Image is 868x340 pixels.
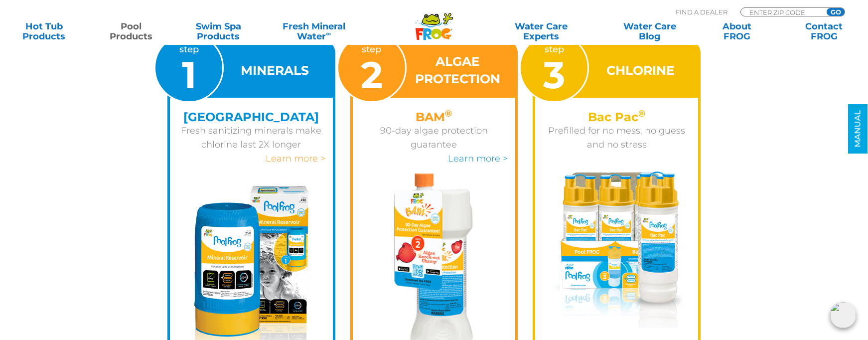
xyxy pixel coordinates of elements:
img: pool-frog-5400-step-3 [551,171,683,329]
h3: CHLORINE [606,62,675,79]
a: Learn more > [266,153,325,164]
a: Fresh MineralWater∞ [272,21,356,41]
h4: BAM [360,110,508,124]
a: ContactFROG [790,21,858,41]
p: step [179,42,199,94]
input: GO [827,8,845,16]
h4: Bac Pac [543,110,691,124]
h3: ALGAE PROTECTION [413,53,503,88]
input: Zip Code Form [748,8,816,16]
a: Water CareBlog [616,21,684,41]
p: 90-day algae protection guarantee [360,124,508,152]
a: Hot TubProducts [10,21,78,41]
sup: ® [638,108,645,119]
p: Find A Dealer [676,7,727,16]
p: step [361,42,383,94]
a: Swim SpaProducts [184,21,252,41]
a: PoolProducts [97,21,165,41]
h3: MINERALS [241,62,309,79]
p: Fresh sanitizing minerals make chlorine last 2X longer [177,124,325,152]
p: Prefilled for no mess, no guess and no stress [543,124,691,152]
sup: ® [445,108,452,119]
a: AboutFROG [703,21,771,41]
a: Learn more > [448,153,508,164]
span: 3 [543,52,565,98]
span: 1 [182,52,196,98]
span: 2 [361,52,383,98]
h4: [GEOGRAPHIC_DATA] [177,110,325,124]
a: MANUAL [848,104,868,154]
p: step [543,42,565,94]
img: openIcon [830,302,856,328]
sup: ∞ [326,29,331,37]
a: Water CareExperts [486,21,596,41]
